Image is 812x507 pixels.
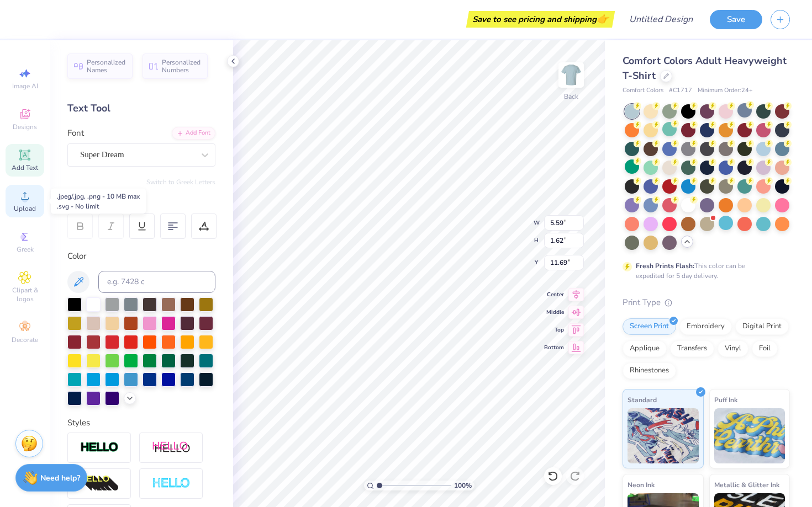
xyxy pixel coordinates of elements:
[623,86,663,95] span: Comfort Colors
[67,417,215,429] div: Styles
[87,58,126,74] span: Personalized Names
[454,481,472,490] span: 100 %
[628,394,657,405] span: Standard
[12,163,38,172] span: Add Text
[544,308,564,316] span: Middle
[98,271,215,293] input: e.g. 7428 c
[146,178,215,186] button: Switch to Greek Letters
[670,340,714,357] div: Transfers
[679,318,732,335] div: Embroidery
[152,441,191,455] img: Shadow
[564,92,578,102] div: Back
[623,340,667,357] div: Applique
[597,12,609,25] span: 👉
[6,286,44,303] span: Clipart & logos
[623,362,676,379] div: Rhinestones
[172,127,215,140] div: Add Font
[57,191,140,201] div: .jpeg/.jpg, .png - 10 MB max
[628,479,655,490] span: Neon Ink
[80,475,119,493] img: 3d Illusion
[40,473,80,483] strong: Need help?
[669,86,692,95] span: # C1717
[544,291,564,298] span: Center
[636,261,694,270] strong: Fresh Prints Flash:
[13,122,37,131] span: Designs
[628,408,699,463] img: Standard
[544,344,564,351] span: Bottom
[14,204,36,213] span: Upload
[623,318,676,335] div: Screen Print
[80,441,119,454] img: Stroke
[714,479,779,490] span: Metallic & Glitter Ink
[152,477,191,490] img: Negative Space
[623,54,787,82] span: Comfort Colors Adult Heavyweight T-Shirt
[162,58,201,74] span: Personalized Numbers
[735,318,789,335] div: Digital Print
[560,64,582,86] img: Back
[57,201,140,211] div: .svg - No limit
[12,335,38,344] span: Decorate
[714,408,785,463] img: Puff Ink
[67,250,215,263] div: Color
[544,326,564,334] span: Top
[698,86,753,95] span: Minimum Order: 24 +
[752,340,778,357] div: Foil
[67,127,84,140] label: Font
[67,101,215,116] div: Text Tool
[12,82,38,90] span: Image AI
[714,394,737,405] span: Puff Ink
[17,245,34,254] span: Greek
[636,261,772,281] div: This color can be expedited for 5 day delivery.
[710,10,762,29] button: Save
[620,8,702,30] input: Untitled Design
[718,340,748,357] div: Vinyl
[469,11,612,28] div: Save to see pricing and shipping
[623,296,790,309] div: Print Type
